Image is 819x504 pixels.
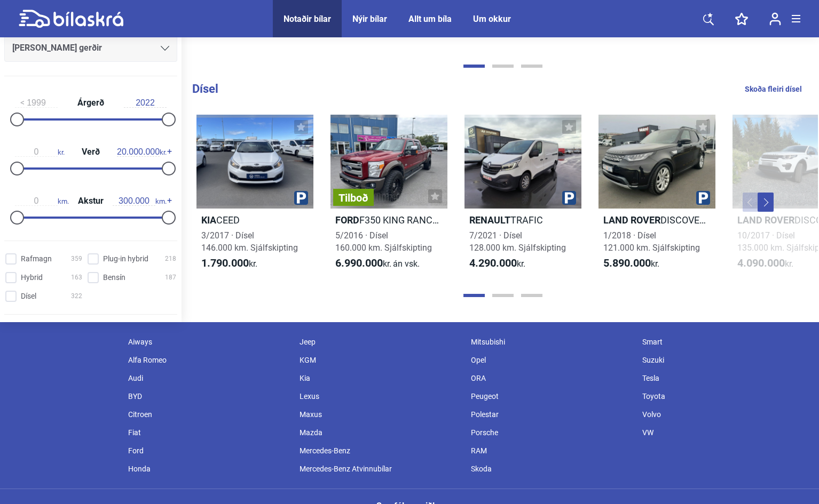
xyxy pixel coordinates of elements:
span: kr. [117,147,167,157]
div: Skoda [466,460,637,478]
span: Plug-in hybrid [103,253,148,265]
b: 5.890.000 [603,257,651,269]
a: Land RoverDISCOVERY 5 HSE1/2018 · Dísel121.000 km. Sjálfskipting5.890.000kr. [598,115,715,279]
div: Porsche [466,423,637,442]
b: 1.790.000 [201,257,249,269]
h2: F350 KING RANCH LANGUR [330,214,447,226]
div: Mazda [294,423,466,442]
h2: CEED [196,214,313,226]
a: Skoða fleiri dísel [745,82,802,96]
span: kr. [737,257,793,270]
h2: DISCOVERY 5 HSE [598,214,715,226]
div: RAM [466,442,637,460]
div: Smart [637,333,808,351]
span: Árgerð [75,99,107,107]
button: Page 3 [521,65,542,68]
div: Audi [123,369,294,387]
button: Page 2 [492,294,514,297]
div: Polestar [466,405,637,423]
b: 4.290.000 [469,257,517,269]
button: Page 1 [463,65,485,68]
span: kr. [201,257,257,270]
span: 322 [71,291,82,302]
div: Peugeot [466,387,637,405]
a: Allt um bíla [408,14,452,24]
div: Jeep [294,333,466,351]
span: 218 [165,253,176,265]
button: Page 2 [492,65,514,68]
button: Next [758,193,774,212]
b: Dísel [192,82,218,95]
div: Tesla [637,369,808,387]
div: Aiways [123,333,294,351]
a: Notaðir bílar [283,14,331,24]
div: Mitsubishi [466,333,637,351]
span: Tilboð [338,193,368,203]
button: Page 3 [521,294,542,297]
div: Fiat [123,423,294,442]
div: ORA [466,369,637,387]
span: Dísel [21,291,36,302]
span: Rafmagn [21,253,52,265]
span: Hybrid [21,272,43,283]
b: Kia [201,214,216,226]
a: Um okkur [473,14,511,24]
div: Alfa Romeo [123,351,294,369]
span: kr. [603,257,659,270]
button: Previous [743,193,759,212]
span: km. [113,196,167,206]
span: 3/2017 · Dísel 146.000 km. Sjálfskipting [201,230,298,253]
span: km. [15,196,69,206]
div: Maxus [294,405,466,423]
button: Page 1 [463,294,485,297]
b: Ford [335,214,359,226]
span: Verð [79,148,103,156]
div: Opel [466,351,637,369]
span: 359 [71,253,82,265]
a: KiaCEED3/2017 · Dísel146.000 km. Sjálfskipting1.790.000kr. [196,115,313,279]
a: RenaultTRAFIC7/2021 · Dísel128.000 km. Sjálfskipting4.290.000kr. [464,115,581,279]
span: kr. [15,147,65,157]
div: Suzuki [637,351,808,369]
span: 7/2021 · Dísel 128.000 km. Sjálfskipting [469,230,566,253]
h2: TRAFIC [464,214,581,226]
b: Land Rover [603,214,660,226]
div: Ford [123,442,294,460]
span: kr. [335,257,420,270]
div: Volvo [637,405,808,423]
span: 5/2016 · Dísel 160.000 km. Sjálfskipting [335,230,432,253]
b: 4.090.000 [737,257,785,269]
div: Lexus [294,387,466,405]
div: Honda [123,460,294,478]
div: Toyota [637,387,808,405]
span: Bensín [103,272,125,283]
div: Mercedes-Benz Atvinnubílar [294,460,466,478]
b: Land Rover [737,214,794,226]
span: 163 [71,272,82,283]
b: Renault [469,214,510,226]
img: user-login.svg [769,12,781,26]
span: [PERSON_NAME] gerðir [12,41,102,55]
a: TilboðFordF350 KING RANCH LANGUR5/2016 · Dísel160.000 km. Sjálfskipting6.990.000kr. [330,115,447,279]
a: Nýir bílar [352,14,387,24]
span: 1/2018 · Dísel 121.000 km. Sjálfskipting [603,230,700,253]
div: BYD [123,387,294,405]
div: Mercedes-Benz [294,442,466,460]
div: Citroen [123,405,294,423]
span: Akstur [75,197,106,205]
span: kr. [469,257,525,270]
div: VW [637,423,808,442]
span: 187 [165,272,176,283]
div: Kia [294,369,466,387]
div: KGM [294,351,466,369]
b: 6.990.000 [335,257,383,269]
